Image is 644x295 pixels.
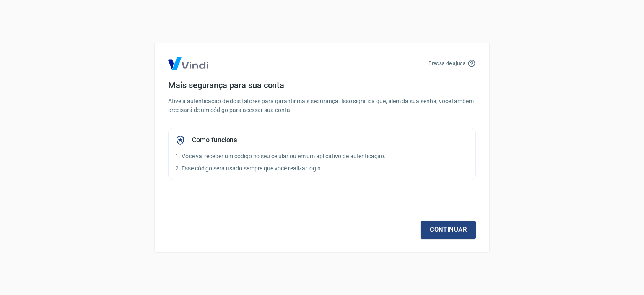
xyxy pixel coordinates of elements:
[428,60,466,67] p: Precisa de ajuda
[168,80,476,90] h4: Mais segurança para sua conta
[192,136,237,144] h5: Como funciona
[168,97,476,115] p: Ative a autenticação de dois fatores para garantir mais segurança. Isso significa que, além da su...
[421,221,476,238] a: Continuar
[168,57,208,70] img: Logo Vind
[175,164,469,173] p: 2. Esse código será usado sempre que você realizar login.
[175,152,469,161] p: 1. Você vai receber um código no seu celular ou em um aplicativo de autenticação.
